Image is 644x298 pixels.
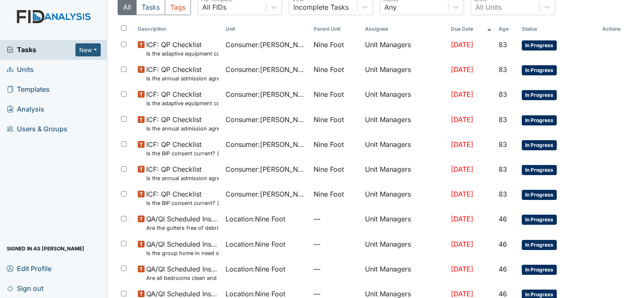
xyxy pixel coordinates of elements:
small: Are the gutters free of debris? [146,224,219,232]
td: Unit Managers [362,186,448,210]
span: In Progress [522,240,557,250]
th: Toggle SortBy [448,22,495,36]
span: Analysis [7,103,44,116]
span: 83 [499,115,507,124]
span: — [314,239,358,249]
span: In Progress [522,215,557,225]
span: [DATE] [451,290,473,298]
span: 83 [499,190,507,198]
small: Is the annual admission agreement current? (document the date in the comment section) [146,174,219,182]
span: ICF: QP Checklist Is the annual admission agreement current? (document the date in the comment se... [146,64,219,82]
span: 46 [499,290,507,298]
span: Consumer : [PERSON_NAME] [225,139,306,149]
span: ICF: QP Checklist Is the adaptive equipment consent current? (document the date in the comment se... [146,89,219,107]
span: Nine Foot [314,139,344,149]
td: Unit Managers [362,111,448,136]
span: 46 [499,240,507,248]
span: [DATE] [451,215,473,223]
span: In Progress [522,140,557,150]
span: In Progress [522,115,557,125]
span: Consumer : [PERSON_NAME] [225,164,306,174]
span: Nine Foot [314,164,344,174]
div: All FIDs [202,2,226,12]
span: QA/QI Scheduled Inspection Are all bedrooms clean and in good repair? [146,264,219,282]
span: Users & Groups [7,122,67,136]
div: Any [384,2,397,12]
small: Is the BIP consent current? (document the date, BIP number in the comment section) [146,199,219,207]
span: ICF: QP Checklist Is the adaptive equipment consent current? (document the date in the comment se... [146,40,219,58]
span: ICF: QP Checklist Is the annual admission agreement current? (document the date in the comment se... [146,114,219,133]
span: Nine Foot [314,114,344,125]
span: In Progress [522,40,557,51]
span: [DATE] [451,65,473,74]
span: Consumer : [PERSON_NAME] [225,40,306,50]
span: [DATE] [451,115,473,124]
span: [DATE] [451,90,473,98]
div: Incomplete Tasks [293,2,349,12]
span: 83 [499,65,507,74]
small: Is the group home in need of any outside repairs (paint, gutters, pressure wash, etc.)? [146,249,219,257]
span: In Progress [522,165,557,175]
td: Unit Managers [362,36,448,61]
span: [DATE] [451,140,473,149]
span: 83 [499,140,507,149]
div: All Units [475,2,502,12]
span: QA/QI Scheduled Inspection Are the gutters free of debris? [146,214,219,232]
span: Consumer : [PERSON_NAME] [225,114,306,125]
span: 46 [499,265,507,273]
span: 83 [499,165,507,173]
span: — [314,214,358,224]
span: In Progress [522,90,557,100]
span: [DATE] [451,190,473,198]
span: QA/QI Scheduled Inspection Is the group home in need of any outside repairs (paint, gutters, pres... [146,239,219,257]
small: Is the annual admission agreement current? (document the date in the comment section) [146,74,219,82]
span: [DATE] [451,240,473,248]
span: Units [7,63,34,76]
small: Is the adaptive equipment consent current? (document the date in the comment section) [146,99,219,107]
span: Signed in as [PERSON_NAME] [7,242,84,255]
small: Is the annual admission agreement current? (document the date in the comment section) [146,125,219,133]
td: Unit Managers [362,210,448,235]
span: 83 [499,90,507,98]
a: Tasks [7,45,75,55]
button: New [75,43,101,56]
span: Location : Nine Foot [225,264,285,274]
th: Actions [599,22,634,36]
span: 83 [499,40,507,49]
th: Toggle SortBy [310,22,362,36]
span: Sign out [7,282,43,295]
span: ICF: QP Checklist Is the annual admission agreement current? (document the date in the comment se... [146,164,219,182]
th: Toggle SortBy [518,22,598,36]
small: Are all bedrooms clean and in good repair? [146,274,219,282]
span: Consumer : [PERSON_NAME] [225,89,306,99]
span: — [314,264,358,274]
span: In Progress [522,190,557,200]
span: [DATE] [451,265,473,273]
td: Unit Managers [362,161,448,186]
td: Unit Managers [362,86,448,111]
td: Unit Managers [362,261,448,285]
span: Location : Nine Foot [225,214,285,224]
span: ICF: QP Checklist Is the BIP consent current? (document the date, BIP number in the comment section) [146,189,219,207]
td: Unit Managers [362,61,448,86]
span: Consumer : [PERSON_NAME] [225,64,306,74]
span: Nine Foot [314,189,344,199]
th: Assignee [362,22,448,36]
span: Location : Nine Foot [225,239,285,249]
span: 46 [499,215,507,223]
span: [DATE] [451,165,473,173]
span: Nine Foot [314,89,344,99]
span: Nine Foot [314,40,344,50]
small: Is the adaptive equipment consent current? (document the date in the comment section) [146,50,219,58]
th: Toggle SortBy [495,22,519,36]
span: In Progress [522,65,557,75]
input: Toggle All Rows Selected [121,25,126,31]
span: Edit Profile [7,262,51,275]
span: In Progress [522,265,557,275]
th: Toggle SortBy [134,22,222,36]
span: ICF: QP Checklist Is the BIP consent current? (document the date, BIP number in the comment section) [146,139,219,157]
small: Is the BIP consent current? (document the date, BIP number in the comment section) [146,149,219,157]
td: Unit Managers [362,236,448,261]
span: Consumer : [PERSON_NAME] [225,189,306,199]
